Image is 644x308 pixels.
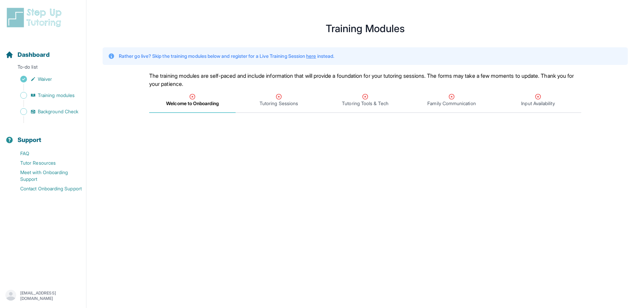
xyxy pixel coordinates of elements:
[149,72,581,88] p: The training modules are self-paced and include information that will provide a foundation for yo...
[427,100,476,107] span: Family Communication
[260,100,298,107] span: Tutoring Sessions
[103,24,628,32] h1: Training Modules
[306,53,316,59] a: here
[5,149,86,158] a: FAQ
[149,88,581,113] nav: Tabs
[5,290,81,302] button: [EMAIL_ADDRESS][DOMAIN_NAME]
[342,100,388,107] span: Tutoring Tools & Tech
[3,39,83,62] button: Dashboard
[5,91,86,100] a: Training modules
[18,135,42,145] span: Support
[5,7,65,28] img: logo
[5,107,86,116] a: Background Check
[5,168,86,184] a: Meet with Onboarding Support
[38,76,52,82] span: Waiver
[5,158,86,168] a: Tutor Resources
[119,53,334,60] p: Rather go live? Skip the training modules below and register for a Live Training Session instead.
[521,100,555,107] span: Input Availability
[3,124,83,147] button: Support
[5,184,86,193] a: Contact Onboarding Support
[38,108,78,115] span: Background Check
[3,64,83,73] p: To-do list
[5,74,86,84] a: Waiver
[166,100,218,107] span: Welcome to Onboarding
[20,290,81,301] p: [EMAIL_ADDRESS][DOMAIN_NAME]
[5,50,50,60] a: Dashboard
[38,92,75,99] span: Training modules
[18,50,50,60] span: Dashboard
